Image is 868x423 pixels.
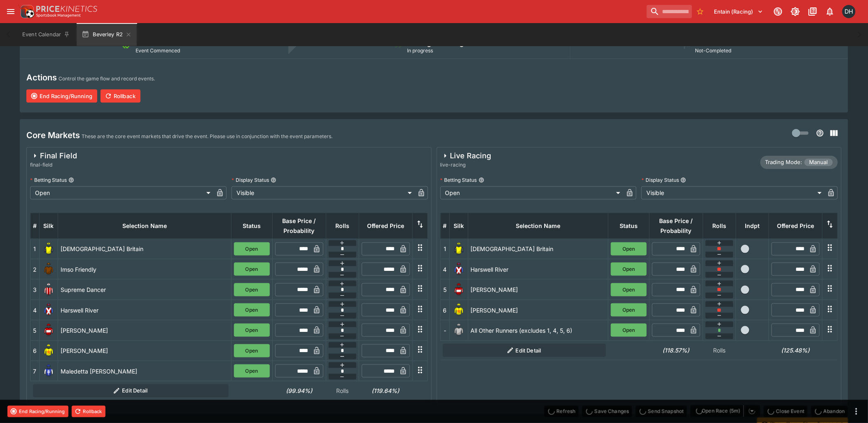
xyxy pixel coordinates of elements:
[42,242,55,256] img: runner 1
[440,320,449,341] td: -
[42,324,55,337] img: runner 5
[641,176,679,183] p: Display Status
[17,23,75,46] button: Event Calendar
[58,213,232,239] th: Selection Name
[452,242,466,256] img: runner 1
[58,259,232,280] td: Imso Friendly
[328,387,356,395] p: Rolls
[694,5,707,18] button: No Bookmarks
[26,72,57,83] h4: Actions
[232,176,269,183] p: Display Status
[611,303,647,317] button: Open
[641,186,825,200] div: Visible
[407,47,433,54] span: In progress
[695,47,732,54] span: Not-Completed
[359,213,412,239] th: Offered Price
[440,213,449,239] th: #
[765,158,802,167] p: Trading Mode:
[805,158,833,167] span: Manual
[58,280,232,300] td: Supreme Dancer
[449,213,468,239] th: Silk
[440,176,477,183] p: Betting Status
[361,387,410,395] h6: (119.64%)
[58,341,232,361] td: [PERSON_NAME]
[703,213,736,239] th: Rolls
[440,186,624,200] div: Open
[611,283,647,296] button: Open
[468,213,608,239] th: Selection Name
[468,300,608,320] td: [PERSON_NAME]
[326,213,359,239] th: Rolls
[36,6,97,12] img: PriceKinetics
[42,303,55,317] img: runner 4
[231,213,272,239] th: Status
[30,161,77,169] span: final-field
[7,406,68,417] button: End Racing/Running
[234,364,270,378] button: Open
[234,283,270,296] button: Open
[33,384,229,397] button: Edit Detail
[30,300,40,320] td: 4
[30,341,40,361] td: 6
[234,324,270,337] button: Open
[234,263,270,276] button: Open
[681,177,686,183] button: Display Status
[58,320,232,341] td: [PERSON_NAME]
[30,151,77,161] div: Final Field
[440,280,449,300] td: 5
[468,320,608,341] td: All Other Runners (excludes 1, 4, 5, 6)
[736,213,769,239] th: Independent
[36,14,81,17] img: Sportsbook Management
[234,303,270,317] button: Open
[58,361,232,381] td: Maledetta [PERSON_NAME]
[805,4,820,19] button: Documentation
[611,263,647,276] button: Open
[811,407,848,415] span: Mark an event as closed and abandoned.
[72,406,105,417] button: Rollback
[440,151,491,161] div: Live Racing
[30,259,40,280] td: 2
[68,177,74,183] button: Betting Status
[30,280,40,300] td: 3
[3,4,18,19] button: open drawer
[26,89,97,103] button: End Racing/Running
[101,89,140,103] button: Rollback
[788,4,803,19] button: Toggle light/dark mode
[30,176,67,183] p: Betting Status
[30,186,213,200] div: Open
[479,177,484,183] button: Betting Status
[30,239,40,259] td: 1
[77,23,137,46] button: Beverley R2
[234,242,270,256] button: Open
[58,300,232,320] td: Harswell River
[709,5,768,18] button: Select Tenant
[650,213,703,239] th: Base Price / Probability
[234,344,270,357] button: Open
[271,177,276,183] button: Display Status
[452,263,466,276] img: runner 4
[443,344,606,357] button: Edit Detail
[608,213,650,239] th: Status
[468,259,608,280] td: Harswell River
[611,242,647,256] button: Open
[232,186,415,200] div: Visible
[42,364,55,378] img: runner 7
[272,213,326,239] th: Base Price / Probability
[42,283,55,296] img: runner 3
[440,300,449,320] td: 6
[771,4,786,19] button: Connected to PK
[82,132,332,141] p: These are the core event markets that drive the event. Please use in conjunction with the event p...
[58,75,155,83] p: Control the game flow and record events.
[136,47,180,54] span: Event Commenced
[706,346,734,355] p: Rolls
[26,130,80,141] h4: Core Markets
[440,259,449,280] td: 4
[30,213,40,239] th: #
[452,324,466,337] img: blank-silk.png
[440,161,491,169] span: live-racing
[58,239,232,259] td: [DEMOGRAPHIC_DATA] Britain
[647,5,692,18] input: search
[852,407,861,416] button: more
[468,280,608,300] td: [PERSON_NAME]
[30,361,40,381] td: 7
